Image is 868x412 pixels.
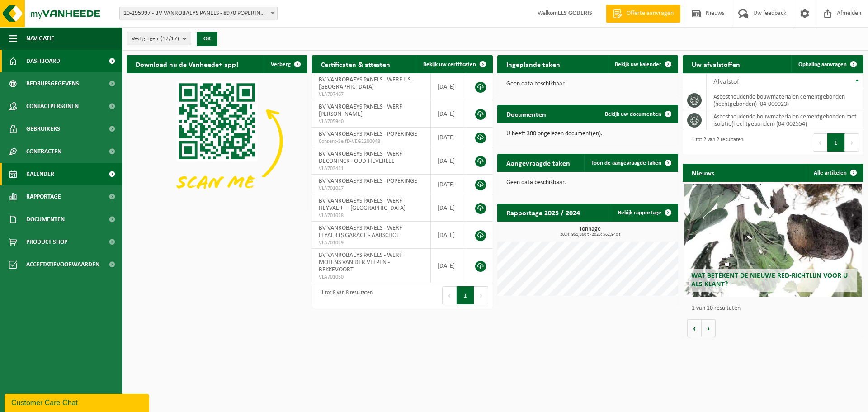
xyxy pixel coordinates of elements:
span: Ophaling aanvragen [798,62,847,67]
h2: Rapportage 2025 / 2024 [497,204,589,221]
img: Download de VHEPlus App [127,73,307,209]
span: VLA701028 [319,212,424,219]
span: Kalender [26,163,54,185]
span: Contracten [26,140,61,163]
td: [DATE] [431,175,466,194]
span: 10-295997 - BV VANROBAEYS PANELS - 8970 POPERINGE, BENELUXLAAN 12 [120,7,277,20]
span: Product Shop [26,231,67,253]
h2: Nieuws [683,164,723,181]
div: 1 tot 8 van 8 resultaten [316,285,373,305]
span: Wat betekent de nieuwe RED-richtlijn voor u als klant? [691,272,848,288]
button: Next [474,286,488,304]
span: BV VANROBAEYS PANELS - WERF DECONINCK - OUD-HEVERLEE [319,151,402,165]
span: 2024: 951,360 t - 2025: 562,940 t [502,232,678,237]
button: Verberg [264,55,307,73]
span: VLA703421 [319,165,424,172]
a: Bekijk rapportage [611,204,677,222]
a: Bekijk uw documenten [598,105,677,123]
span: BV VANROBAEYS PANELS - POPERINGE [319,131,417,137]
span: Vestigingen [132,32,179,46]
span: Rapportage [26,185,61,208]
a: Bekijk uw kalender [608,55,677,73]
span: VLA707467 [319,91,424,98]
span: Bekijk uw kalender [615,62,661,67]
button: Previous [813,133,827,152]
button: 1 [457,286,474,304]
td: [DATE] [431,73,466,100]
button: Volgende [702,319,716,337]
button: Vestigingen(17/17) [127,32,191,45]
a: Ophaling aanvragen [791,55,863,73]
span: BV VANROBAEYS PANELS - WERF MOLENS VAN DER VELPEN - BEKKEVOORT [319,252,402,273]
a: Wat betekent de nieuwe RED-richtlijn voor u als klant? [684,184,862,297]
span: VLA705940 [319,118,424,125]
p: Geen data beschikbaar. [506,81,669,87]
span: BV VANROBAEYS PANELS - WERF [PERSON_NAME] [319,104,402,118]
a: Toon de aangevraagde taken [584,154,677,172]
h2: Documenten [497,105,555,123]
h2: Aangevraagde taken [497,154,579,171]
span: VLA701030 [319,274,424,281]
p: Geen data beschikbaar. [506,180,669,186]
td: [DATE] [431,100,466,128]
td: [DATE] [431,249,466,283]
td: [DATE] [431,147,466,175]
span: BV VANROBAEYS PANELS - WERF HEYVAERT - [GEOGRAPHIC_DATA] [319,198,406,212]
iframe: chat widget [5,392,151,412]
span: Acceptatievoorwaarden [26,253,99,276]
a: Bekijk uw certificaten [416,55,492,73]
button: Next [845,133,859,152]
p: 1 van 10 resultaten [692,305,859,312]
h2: Uw afvalstoffen [683,55,749,73]
p: U heeft 380 ongelezen document(en). [506,131,669,137]
button: Vorige [687,319,702,337]
span: Consent-SelfD-VEG2200048 [319,138,424,145]
a: Offerte aanvragen [606,5,680,23]
span: VLA701029 [319,239,424,246]
span: Navigatie [26,27,54,50]
span: BV VANROBAEYS PANELS - WERF ILS - [GEOGRAPHIC_DATA] [319,76,414,90]
h2: Certificaten & attesten [312,55,399,73]
span: Bedrijfsgegevens [26,72,79,95]
span: Afvalstof [713,78,739,85]
td: asbesthoudende bouwmaterialen cementgebonden met isolatie(hechtgebonden) (04-002554) [707,110,863,130]
span: Bekijk uw certificaten [423,62,476,67]
span: Contactpersonen [26,95,79,118]
a: Alle artikelen [807,164,863,182]
td: [DATE] [431,222,466,249]
td: [DATE] [431,128,466,147]
span: Offerte aanvragen [624,9,676,18]
span: BV VANROBAEYS PANELS - POPERINGE [319,178,417,185]
span: Dashboard [26,50,60,72]
button: 1 [827,133,845,152]
span: Documenten [26,208,65,231]
button: Previous [442,286,457,304]
h2: Ingeplande taken [497,55,569,73]
span: 10-295997 - BV VANROBAEYS PANELS - 8970 POPERINGE, BENELUXLAAN 12 [119,7,278,20]
h2: Download nu de Vanheede+ app! [127,55,247,73]
span: Toon de aangevraagde taken [591,160,661,166]
span: BV VANROBAEYS PANELS - WERF FEYAERTS GARAGE - AARSCHOT [319,225,402,239]
td: asbesthoudende bouwmaterialen cementgebonden (hechtgebonden) (04-000023) [707,90,863,110]
span: Verberg [271,62,291,67]
strong: ELS GODERIS [558,10,592,17]
count: (17/17) [160,36,179,42]
button: OK [197,32,217,46]
span: VLA701027 [319,185,424,192]
div: 1 tot 2 van 2 resultaten [687,133,743,152]
span: Bekijk uw documenten [605,111,661,117]
td: [DATE] [431,194,466,222]
span: Gebruikers [26,118,60,140]
h3: Tonnage [502,226,678,237]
